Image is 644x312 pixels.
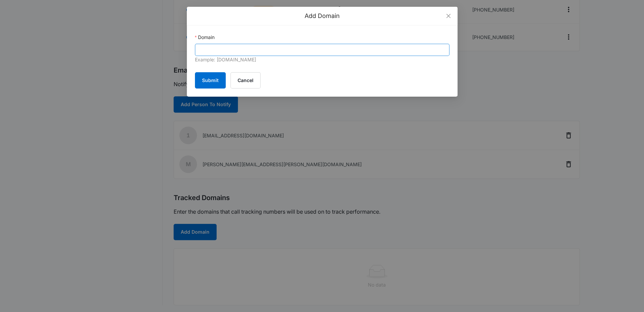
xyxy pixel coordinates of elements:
[195,12,449,20] div: Add Domain
[195,34,215,41] label: Domain
[446,13,451,19] span: close
[195,72,226,89] button: Submit
[230,72,261,89] button: Cancel
[195,44,449,56] input: Domain
[439,7,458,25] button: Close
[195,56,449,64] div: Example: [DOMAIN_NAME]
